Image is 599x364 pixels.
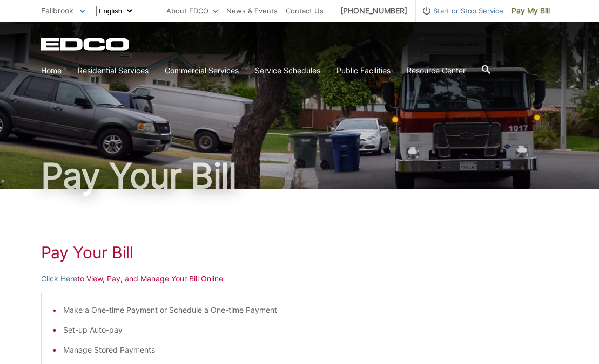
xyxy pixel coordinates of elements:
[41,65,62,77] a: Home
[41,243,558,262] h1: Pay Your Bill
[41,159,558,193] h1: Pay Your Bill
[407,65,466,77] a: Resource Center
[63,344,547,356] li: Manage Stored Payments
[41,273,77,285] a: Click Here
[336,65,391,77] a: Public Facilities
[255,65,320,77] a: Service Schedules
[41,273,558,285] p: to View, Pay, and Manage Your Bill Online
[78,65,149,77] a: Residential Services
[286,5,324,17] a: Contact Us
[226,5,278,17] a: News & Events
[63,304,547,316] li: Make a One-time Payment or Schedule a One-time Payment
[41,6,73,15] span: Fallbrook
[41,38,131,51] a: EDCD logo. Return to the homepage.
[63,324,547,336] li: Set-up Auto-pay
[165,65,239,77] a: Commercial Services
[96,6,134,16] select: Select a language
[511,5,550,17] span: Pay My Bill
[166,5,218,17] a: About EDCO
